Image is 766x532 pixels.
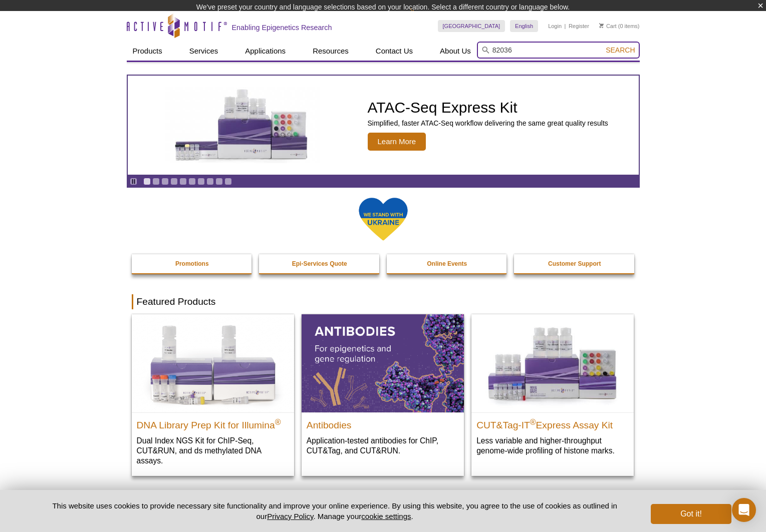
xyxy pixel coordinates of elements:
a: DNA Library Prep Kit for Illumina DNA Library Prep Kit for Illumina® Dual Index NGS Kit for ChIP-... [132,314,294,476]
a: Toggle autoplay [130,178,137,185]
li: | [565,20,566,32]
h2: Antibodies [307,415,459,430]
h2: CUT&Tag-IT Express Assay Kit [476,415,629,430]
strong: Epi-Services Quote [292,260,347,267]
p: Simplified, faster ATAC-Seq workflow delivering the same great quality results [368,119,608,128]
a: Login [548,23,562,30]
span: Search [606,46,635,54]
a: CUT&Tag-IT® Express Assay Kit CUT&Tag-IT®Express Assay Kit Less variable and higher-throughput ge... [471,314,634,466]
a: English [510,20,538,32]
img: ATAC-Seq Express Kit [160,87,325,163]
p: Less variable and higher-throughput genome-wide profiling of histone marks​. [476,435,629,456]
h2: Featured Products [132,294,635,309]
a: [GEOGRAPHIC_DATA] [438,20,505,32]
img: All Antibodies [302,314,464,412]
a: About Us [434,42,477,61]
img: CUT&Tag-IT® Express Assay Kit [471,314,634,412]
a: All Antibodies Antibodies Application-tested antibodies for ChIP, CUT&Tag, and CUT&RUN. [302,314,464,466]
a: Register [569,23,589,30]
a: Products [127,42,168,61]
a: Go to slide 9 [215,178,223,185]
h2: Enabling Epigenetics Research [232,23,332,32]
a: Promotions [132,254,253,273]
h2: DNA Library Prep Kit for Illumina [137,415,289,430]
strong: Customer Support [548,260,601,267]
h2: ATAC-Seq Express Kit [368,100,608,115]
a: Go to slide 2 [152,178,160,185]
a: Privacy Policy [267,512,313,520]
a: ATAC-Seq Express Kit ATAC-Seq Express Kit Simplified, faster ATAC-Seq workflow delivering the sam... [128,76,639,175]
a: Cart [599,23,617,30]
a: Go to slide 3 [161,178,169,185]
span: Learn More [368,133,426,151]
a: Go to slide 6 [188,178,196,185]
a: Go to slide 4 [170,178,178,185]
button: Got it! [651,504,731,524]
img: We Stand With Ukraine [358,197,408,241]
sup: ® [275,417,281,426]
a: Contact Us [370,42,419,61]
a: Go to slide 1 [143,178,151,185]
p: Application-tested antibodies for ChIP, CUT&Tag, and CUT&RUN. [307,435,459,456]
p: Dual Index NGS Kit for ChIP-Seq, CUT&RUN, and ds methylated DNA assays. [137,435,289,466]
a: Epi-Services Quote [259,254,380,273]
div: Open Intercom Messenger [732,498,756,522]
input: Keyword, Cat. No. [477,42,640,59]
a: Go to slide 5 [179,178,187,185]
a: Applications [239,42,292,61]
sup: ® [530,417,536,426]
p: This website uses cookies to provide necessary site functionality and improve your online experie... [35,500,635,521]
a: Services [183,42,224,61]
button: Search [603,46,638,55]
a: Resources [307,42,355,61]
img: DNA Library Prep Kit for Illumina [132,314,294,412]
strong: Promotions [175,260,209,267]
a: Customer Support [514,254,635,273]
button: cookie settings [361,512,411,520]
li: (0 items) [599,20,640,32]
a: Online Events [387,254,508,273]
img: Your Cart [599,23,604,28]
a: Go to slide 10 [224,178,232,185]
article: ATAC-Seq Express Kit [128,76,639,175]
a: Go to slide 7 [197,178,205,185]
strong: Online Events [427,260,467,267]
img: Change Here [410,8,437,31]
a: Go to slide 8 [206,178,214,185]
